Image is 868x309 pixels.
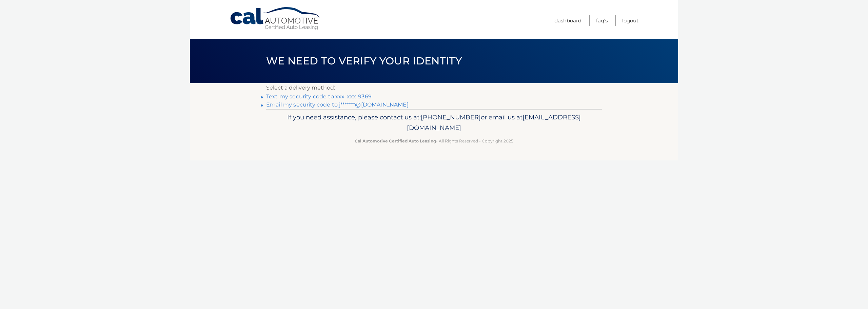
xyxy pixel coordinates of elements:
[230,7,321,31] a: Cal Automotive
[421,113,481,121] span: [PHONE_NUMBER]
[355,138,436,143] strong: Cal Automotive Certified Auto Leasing
[596,15,608,26] a: FAQ's
[622,15,638,26] a: Logout
[271,137,597,144] p: - All Rights Reserved - Copyright 2025
[266,83,602,93] p: Select a delivery method:
[266,93,372,100] a: Text my security code to xxx-xxx-9369
[266,55,462,67] span: We need to verify your identity
[271,112,597,134] p: If you need assistance, please contact us at: or email us at
[266,101,409,108] a: Email my security code to j*******@[DOMAIN_NAME]
[554,15,581,26] a: Dashboard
